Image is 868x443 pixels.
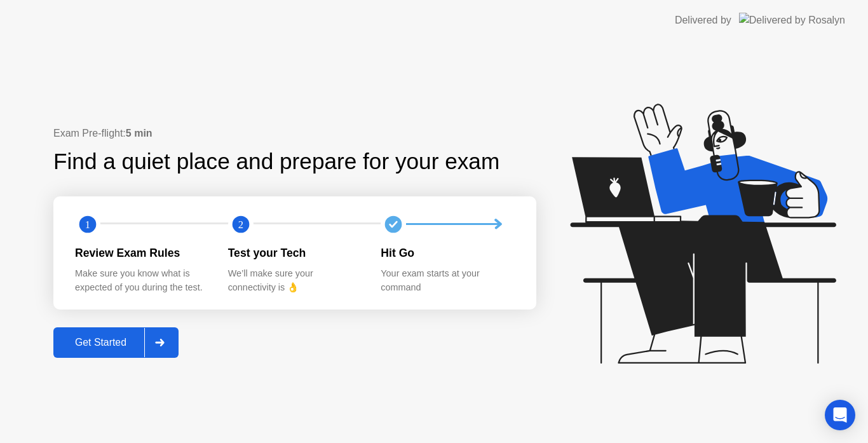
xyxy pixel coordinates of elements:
[739,13,845,27] img: Delivered by Rosalyn
[126,128,153,139] b: 5 min
[675,13,731,28] div: Delivered by
[57,337,144,348] div: Get Started
[53,327,179,358] button: Get Started
[53,126,536,141] div: Exam Pre-flight:
[85,218,90,230] text: 1
[228,267,361,294] div: We’ll make sure your connectivity is 👌
[381,267,513,294] div: Your exam starts at your command
[238,218,243,230] text: 2
[75,267,208,294] div: Make sure you know what is expected of you during the test.
[825,400,855,430] div: Open Intercom Messenger
[381,245,513,261] div: Hit Go
[53,145,501,179] div: Find a quiet place and prepare for your exam
[228,245,361,261] div: Test your Tech
[75,245,208,261] div: Review Exam Rules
